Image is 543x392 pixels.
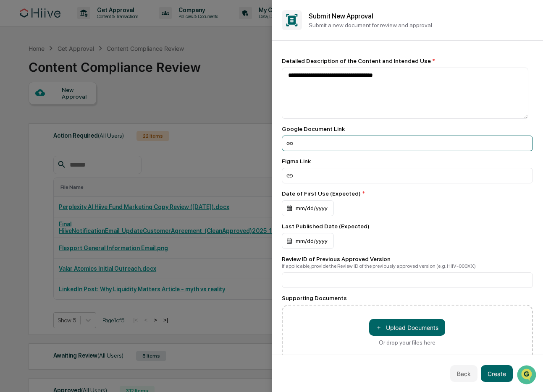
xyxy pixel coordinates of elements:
[8,64,24,79] img: 1746055101610-c473b297-6a78-478c-a979-82029cc54cd1
[8,107,15,113] div: 🖐️
[282,223,533,230] div: Last Published Date (Expected)
[282,57,533,64] div: Detailed Description of the Content and Intended Use
[69,106,104,114] span: Attestations
[59,142,102,149] a: Powered byPylon
[8,18,153,31] p: How can we help?
[58,102,108,118] a: 🗄️Attestations
[282,233,334,249] div: mm/dd/yyyy
[84,142,102,149] span: Pylon
[5,118,56,133] a: 🔎Data Lookup
[379,339,435,346] div: Or drop your files here
[282,200,334,216] div: mm/dd/yyyy
[309,12,533,20] h2: Submit New Approval
[17,122,53,130] span: Data Lookup
[5,102,58,118] a: 🖐️Preclearance
[282,263,533,269] div: If applicable, provide the Review ID of the previously approved version (e.g. HIIV-000XX)
[61,107,68,113] div: 🗄️
[29,73,106,79] div: We're available if you need us!
[369,319,445,336] button: Or drop your files here
[29,64,138,73] div: Start new chat
[309,22,533,29] p: Submit a new document for review and approval
[481,365,513,382] button: Create
[17,106,54,114] span: Preclearance
[143,67,153,77] button: Start new chat
[282,190,533,197] div: Date of First Use (Expected)
[282,158,533,165] div: Figma Link
[450,365,477,382] button: Back
[282,295,533,301] div: Supporting Documents
[8,123,15,129] div: 🔎
[1,1,20,20] button: Open customer support
[282,125,533,132] div: Google Document Link
[376,324,382,332] span: ＋
[282,256,533,262] div: Review ID of Previous Approved Version
[1,3,20,18] img: f2157a4c-a0d3-4daa-907e-bb6f0de503a5-1751232295721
